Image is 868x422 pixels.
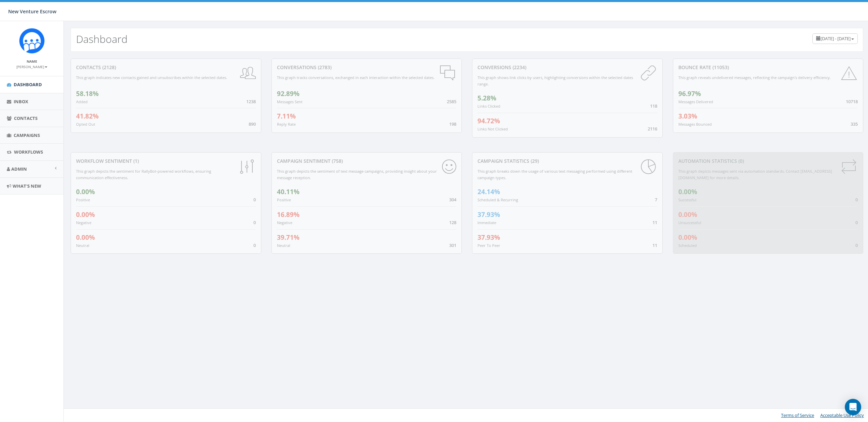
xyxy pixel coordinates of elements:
span: 37.93% [477,233,500,242]
small: Scheduled [678,243,697,248]
small: Peer To Peer [477,243,500,248]
span: 2585 [447,98,456,105]
small: Neutral [76,243,89,248]
span: (11053) [711,64,729,71]
div: contacts [76,64,256,71]
small: This graph depicts the sentiment of text message campaigns, providing insight about your message ... [277,169,437,180]
span: 3.03% [678,112,697,121]
a: Acceptable Use Policy [820,412,864,418]
span: 11 [652,242,657,248]
span: 0.00% [76,233,95,242]
div: Workflow Sentiment [76,158,256,165]
span: 0 [855,219,858,225]
img: Rally_Corp_Icon_1.png [19,28,45,53]
span: 0.00% [678,233,697,242]
small: This graph reveals undelivered messages, reflecting the campaign's delivery efficiency. [678,75,831,80]
span: 128 [449,219,456,225]
small: Neutral [277,243,290,248]
span: (2783) [317,64,332,71]
small: [PERSON_NAME] [16,64,47,69]
span: Contacts [14,115,38,121]
small: This graph tracks conversations, exchanged in each interaction within the selected dates. [277,75,435,80]
span: 2116 [648,126,657,132]
span: 10718 [846,98,858,105]
span: 890 [249,121,256,127]
span: 0 [253,197,256,203]
small: This graph breaks down the usage of various text messaging performed using different campaign types. [477,169,632,180]
span: Campaigns [14,132,40,138]
span: 0.00% [76,187,95,196]
small: Scheduled & Recurring [477,197,518,202]
span: 0.00% [678,210,697,219]
span: (2234) [511,64,526,71]
small: Links Not Clicked [477,126,508,131]
span: 0.00% [76,210,95,219]
span: 0.00% [678,187,697,196]
small: Opted Out [76,122,95,127]
span: 39.71% [277,233,299,242]
span: [DATE] - [DATE] [821,35,851,42]
span: 198 [449,121,456,127]
span: 0 [855,197,858,203]
span: 40.11% [277,187,299,196]
div: Campaign Statistics [477,158,657,165]
small: This graph shows link clicks by users, highlighting conversions within the selected dates range. [477,75,633,87]
div: Campaign Sentiment [277,158,457,165]
span: 118 [650,103,657,109]
span: (758) [330,158,343,164]
span: 0 [253,219,256,225]
span: 24.14% [477,187,500,196]
div: Open Intercom Messenger [845,399,861,415]
small: Links Clicked [477,104,500,109]
span: 41.82% [76,112,99,121]
small: Messages Sent [277,99,303,104]
small: This graph indicates new contacts gained and unsubscribes within the selected dates. [76,75,227,80]
div: Automation Statistics [678,158,858,165]
small: Immediate [477,220,496,225]
span: Inbox [14,98,28,105]
span: 16.89% [277,210,299,219]
span: (29) [529,158,539,164]
span: 5.28% [477,94,496,103]
small: This graph depicts messages sent via automation standards. Contact [EMAIL_ADDRESS][DOMAIN_NAME] f... [678,169,832,180]
small: Name [27,59,37,64]
span: Workflows [14,149,43,155]
small: Successful [678,197,696,202]
div: Bounce Rate [678,64,858,71]
span: 58.18% [76,89,99,98]
span: 0 [253,242,256,248]
small: Positive [76,197,90,202]
small: Unsuccessful [678,220,701,225]
small: Messages Delivered [678,99,713,104]
span: 37.93% [477,210,500,219]
span: 304 [449,197,456,203]
span: 0 [855,242,858,248]
span: 301 [449,242,456,248]
div: conversations [277,64,457,71]
span: New Venture Escrow [8,8,56,15]
span: 1238 [246,98,256,105]
a: [PERSON_NAME] [16,63,47,69]
span: (1) [132,158,139,164]
small: Positive [277,197,291,202]
div: conversions [477,64,657,71]
span: 92.89% [277,89,299,98]
small: Added [76,99,88,104]
span: 96.97% [678,89,701,98]
small: Reply Rate [277,122,296,127]
span: 335 [851,121,858,127]
small: Negative [76,220,91,225]
span: What's New [13,183,41,189]
span: 11 [652,219,657,225]
span: Dashboard [14,81,42,88]
small: Messages Bounced [678,122,712,127]
span: 7.11% [277,112,296,121]
h2: Dashboard [76,33,128,45]
span: 94.72% [477,116,500,125]
span: Admin [11,166,27,172]
small: Negative [277,220,292,225]
a: Terms of Service [781,412,814,418]
span: (0) [737,158,744,164]
small: This graph depicts the sentiment for RallyBot-powered workflows, ensuring communication effective... [76,169,211,180]
span: 7 [655,197,657,203]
